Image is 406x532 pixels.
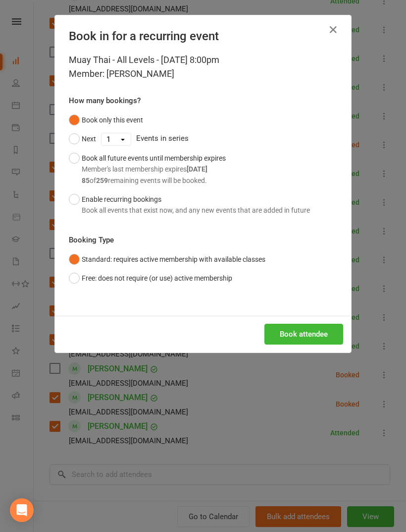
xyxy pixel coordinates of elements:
div: Book all future events until membership expires [82,153,226,186]
strong: [DATE] [187,165,207,173]
button: Book only this event [69,111,143,129]
button: Next [69,129,96,148]
button: Book attendee [264,324,343,345]
label: How many bookings? [69,95,141,107]
button: Book all future events until membership expiresMember's last membership expires[DATE]85of259remai... [69,149,226,190]
button: Standard: requires active membership with available classes [69,250,265,269]
label: Booking Type [69,234,114,246]
button: Enable recurring bookingsBook all events that exist now, and any new events that are added in future [69,190,310,220]
div: Open Intercom Messenger [10,498,34,522]
strong: 85 [82,177,90,184]
div: Book all events that exist now, and any new events that are added in future [82,205,310,216]
h4: Book in for a recurring event [69,29,337,43]
strong: 259 [96,177,108,184]
div: Events in series [69,129,337,148]
button: Close [325,22,341,38]
button: Free: does not require (or use) active membership [69,269,232,288]
div: Member's last membership expires [82,164,226,175]
div: of remaining events will be booked. [82,175,226,186]
div: Muay Thai - All Levels - [DATE] 8:00pm Member: [PERSON_NAME] [69,53,337,81]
